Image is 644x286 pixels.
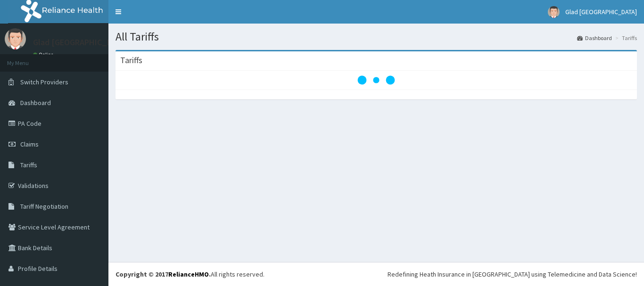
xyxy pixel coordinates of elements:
[33,38,129,47] p: Glad [GEOGRAPHIC_DATA]
[20,202,68,211] span: Tariff Negotiation
[357,61,395,99] svg: audio-loading
[388,270,637,279] div: Redefining Heath Insurance in [GEOGRAPHIC_DATA] using Telemedicine and Data Science!
[548,6,560,18] img: User Image
[116,31,637,43] h1: All Tariffs
[565,8,637,16] span: Glad [GEOGRAPHIC_DATA]
[613,34,637,42] li: Tariffs
[168,270,209,278] a: RelianceHMO
[20,161,37,169] span: Tariffs
[20,98,51,107] span: Dashboard
[5,28,26,49] img: User Image
[20,78,68,86] span: Switch Providers
[33,51,56,58] a: Online
[120,56,142,65] h3: Tariffs
[20,140,39,148] span: Claims
[116,270,211,278] strong: Copyright © 2017 .
[577,34,612,42] a: Dashboard
[108,262,644,286] footer: All rights reserved.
